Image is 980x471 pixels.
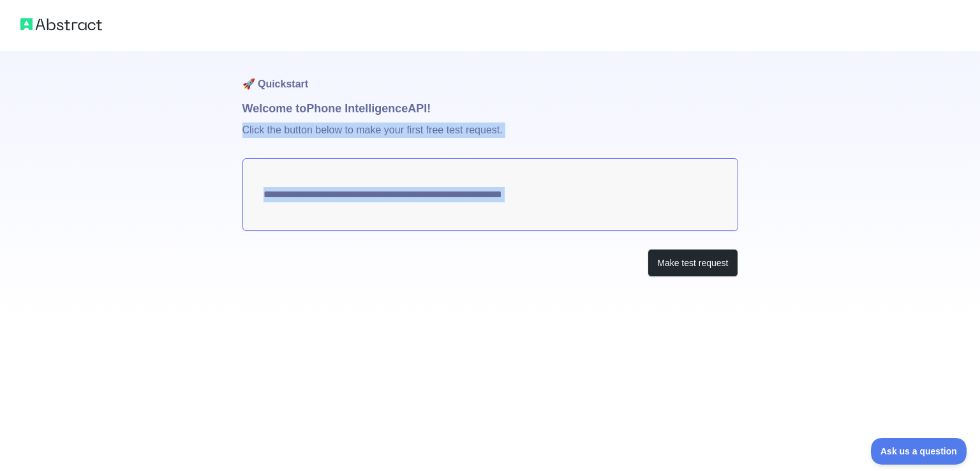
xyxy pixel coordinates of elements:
[242,117,738,158] p: Click the button below to make your first free test request.
[242,51,738,100] h1: 🚀 Quickstart
[242,100,738,117] h1: Welcome to Phone Intelligence API!
[871,438,967,465] iframe: Toggle Customer Support
[20,15,102,33] img: Abstract logo
[648,249,738,278] button: Make test request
